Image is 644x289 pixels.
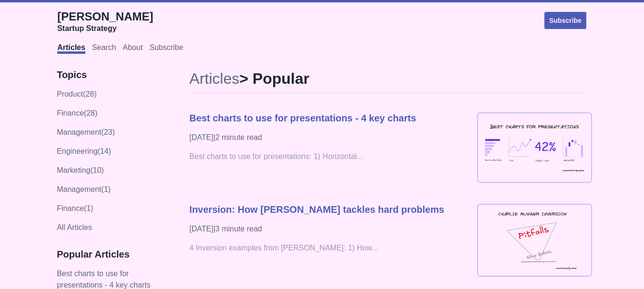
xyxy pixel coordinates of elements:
a: Best charts to use for presentations - 4 key charts [189,113,416,123]
a: Finance(1) [57,204,93,212]
a: Management(1) [57,185,111,193]
a: Inversion: How [PERSON_NAME] tackles hard problems [189,204,444,215]
h1: > Popular [189,69,587,93]
img: inversion [477,204,592,277]
a: Subscribe [149,43,183,54]
p: [DATE] | 3 minute read [189,223,468,235]
a: About [123,43,143,54]
img: best chart presentaion [477,112,592,183]
a: Best charts to use for presentations - 4 key charts [57,269,151,289]
h3: Topics [57,69,169,81]
a: All Articles [57,223,92,231]
p: [DATE] | 2 minute read [189,132,468,143]
a: Articles [189,70,239,87]
a: [PERSON_NAME]Startup Strategy [57,10,153,33]
a: marketing(10) [57,166,104,174]
a: Search [92,43,116,54]
p: 4 Inversion examples from [PERSON_NAME]: 1) How... [189,242,468,254]
a: engineering(14) [57,147,111,155]
a: Subscribe [543,11,587,30]
span: [PERSON_NAME] [57,10,153,23]
a: finance(28) [57,109,97,117]
p: Best charts to use for presentations: 1) Horizontal... [189,151,468,162]
div: Startup Strategy [57,24,153,33]
a: Articles [57,43,85,54]
h3: Popular Articles [57,249,169,260]
a: management(23) [57,128,115,136]
a: product(28) [57,90,97,98]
